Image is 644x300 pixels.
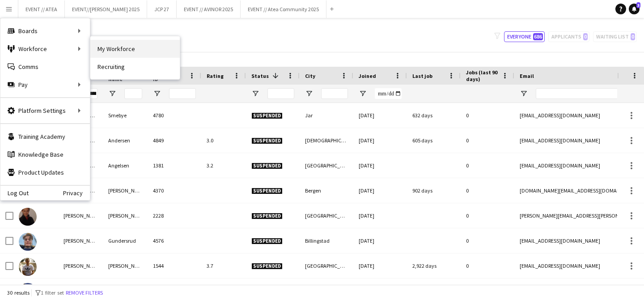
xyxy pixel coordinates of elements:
[148,203,201,228] div: 2228
[267,88,294,99] input: Status Filter Input
[359,73,376,79] span: Joined
[201,128,246,153] div: 3.0
[103,178,148,203] div: [PERSON_NAME]
[147,0,177,18] button: JCP 27
[461,178,514,203] div: 0
[41,289,64,296] span: 1 filter set
[300,153,353,178] div: [GEOGRAPHIC_DATA]
[461,103,514,128] div: 0
[108,90,116,98] button: Open Filter Menu
[90,58,180,76] a: Recruiting
[63,189,90,197] a: Privacy
[375,88,402,99] input: Joined Filter Input
[300,128,353,153] div: [DEMOGRAPHIC_DATA]
[504,31,545,42] button: Everyone686
[103,153,148,178] div: Angelsen
[153,90,161,98] button: Open Filter Menu
[103,253,148,278] div: [PERSON_NAME]
[0,163,90,181] a: Product Updates
[64,288,105,298] button: Remove filters
[0,189,29,197] a: Log Out
[251,188,283,194] span: Suspended
[0,128,90,146] a: Training Academy
[201,253,246,278] div: 3.7
[241,0,326,18] button: EVENT // Atea Community 2025
[353,178,407,203] div: [DATE]
[19,258,37,276] img: Fredrik Hagen
[177,0,241,18] button: EVENT // AVINOR 2025
[353,128,407,153] div: [DATE]
[412,73,432,79] span: Last job
[0,102,90,120] div: Platform Settings
[359,90,367,98] button: Open Filter Menu
[58,253,103,278] div: [PERSON_NAME]
[466,69,498,82] span: Jobs (last 90 days)
[305,73,315,79] span: City
[148,253,201,278] div: 1544
[251,112,283,119] span: Suspended
[461,128,514,153] div: 0
[0,146,90,163] a: Knowledge Base
[251,90,259,98] button: Open Filter Menu
[58,228,103,253] div: [PERSON_NAME]
[0,40,90,58] div: Workforce
[0,58,90,76] a: Comms
[353,228,407,253] div: [DATE]
[148,228,201,253] div: 4576
[461,228,514,253] div: 0
[321,88,348,99] input: City Filter Input
[207,73,224,79] span: Rating
[90,40,180,58] a: My Workforce
[520,73,534,79] span: Email
[353,203,407,228] div: [DATE]
[103,103,148,128] div: Smebye
[407,253,461,278] div: 2,922 days
[353,103,407,128] div: [DATE]
[407,103,461,128] div: 632 days
[300,228,353,253] div: Billingstad
[251,137,283,144] span: Suspended
[201,153,246,178] div: 3.2
[353,153,407,178] div: [DATE]
[636,2,640,8] span: 3
[300,253,353,278] div: [GEOGRAPHIC_DATA]
[300,178,353,203] div: Bergen
[19,233,37,251] img: Fredrik Gundersrud
[251,73,269,79] span: Status
[305,90,313,98] button: Open Filter Menu
[520,90,528,98] button: Open Filter Menu
[251,263,283,270] span: Suspended
[148,153,201,178] div: 1381
[251,238,283,244] span: Suspended
[0,76,90,94] div: Pay
[407,128,461,153] div: 605 days
[103,203,148,228] div: [PERSON_NAME]
[148,103,201,128] div: 4780
[461,253,514,278] div: 0
[300,203,353,228] div: [GEOGRAPHIC_DATA]
[461,153,514,178] div: 0
[169,88,196,99] input: Workforce ID Filter Input
[19,208,37,226] img: Fredrik Gerner Johnsen
[251,163,283,169] span: Suspended
[65,0,147,18] button: EVENT//[PERSON_NAME] 2025
[353,253,407,278] div: [DATE]
[58,203,103,228] div: [PERSON_NAME]
[461,203,514,228] div: 0
[18,0,65,18] button: EVENT // ATEA
[103,228,148,253] div: Gundersrud
[148,178,201,203] div: 4370
[629,4,640,14] a: 3
[124,88,142,99] input: Last Name Filter Input
[103,128,148,153] div: Andersen
[300,103,353,128] div: Jar
[533,33,543,40] span: 686
[0,22,90,40] div: Boards
[407,178,461,203] div: 902 days
[251,213,283,219] span: Suspended
[148,128,201,153] div: 4849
